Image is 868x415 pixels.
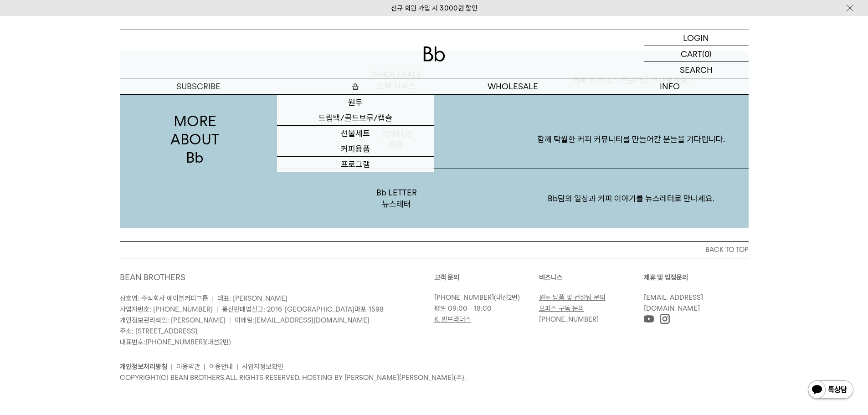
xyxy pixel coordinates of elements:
p: CART [681,46,702,61]
img: 로고 [423,46,445,61]
p: INFO [591,78,749,94]
a: 이용약관 [176,363,200,371]
span: | [229,316,231,324]
li: | [204,361,205,372]
a: Bb LETTER뉴스레터 Bb팀의 일상과 커피 이야기를 뉴스레터로 만나세요. [279,169,749,228]
p: (내선2번) [434,292,534,303]
a: CART (0) [644,46,749,62]
p: MORE ABOUT Bb [120,51,270,228]
p: SEARCH [680,62,713,78]
p: Bb팀의 일상과 커피 이야기를 뉴스레터로 만나세요. [514,175,749,222]
p: COPYRIGHT(C) BEAN BROTHERS. ALL RIGHTS RESERVED. HOSTING BY [PERSON_NAME][PERSON_NAME](주). [120,372,749,383]
a: 개인정보처리방침 [120,363,167,371]
a: [PHONE_NUMBER] [145,338,205,346]
a: 프로그램 [277,157,434,172]
a: 선물세트 [277,126,434,141]
p: 비즈니스 [539,272,644,283]
button: BACK TO TOP [120,241,749,258]
span: 주소: [STREET_ADDRESS] [120,327,197,335]
a: SUBSCRIBE [120,78,277,94]
a: 사업자정보확인 [242,363,283,371]
span: 대표번호: (내선2번) [120,338,231,346]
span: 사업자번호: [PHONE_NUMBER] [120,305,213,313]
span: | [212,294,214,302]
a: 원두 [277,95,434,110]
a: [EMAIL_ADDRESS][DOMAIN_NAME] [254,316,370,324]
a: 숍 [277,78,434,94]
a: LOGIN [644,30,749,46]
p: Bb LETTER 뉴스레터 [279,169,514,228]
a: [EMAIL_ADDRESS][DOMAIN_NAME] [644,293,703,313]
span: 상호명: 주식회사 에이블커피그룹 [120,294,208,302]
li: | [236,361,238,372]
a: JOIN US채용 함께 탁월한 커피 커뮤니티를 만들어갈 분들을 기다립니다. [279,110,749,169]
span: 통신판매업신고: 2016-[GEOGRAPHIC_DATA]마포-1598 [222,305,384,313]
a: 이용안내 [209,363,233,371]
a: 신규 회원 가입 시 3,000원 할인 [391,4,478,12]
a: [PHONE_NUMBER] [539,315,599,323]
span: 개인정보관리책임: [PERSON_NAME] [120,316,226,324]
span: 대표: [PERSON_NAME] [217,294,288,302]
p: 함께 탁월한 커피 커뮤니티를 만들어갈 분들을 기다립니다. [514,116,749,163]
a: 커피용품 [277,141,434,157]
p: WHOLESALE [434,78,591,94]
a: 오피스 구독 문의 [539,304,584,313]
a: 원두 납품 및 컨설팅 문의 [539,293,606,302]
img: 카카오톡 채널 1:1 채팅 버튼 [807,379,854,401]
span: | [216,305,218,313]
a: 드립백/콜드브루/캡슐 [277,110,434,126]
p: 제휴 및 입점문의 [644,272,749,283]
p: (0) [702,46,712,61]
span: 이메일: [235,316,370,324]
a: [PHONE_NUMBER] [434,293,494,302]
a: BEAN BROTHERS [120,272,185,282]
li: | [171,361,173,372]
a: K. 빈브라더스 [434,315,471,323]
p: 평일 09:00 - 18:00 [434,303,534,314]
p: LOGIN [683,30,709,46]
p: 고객 문의 [434,272,539,283]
